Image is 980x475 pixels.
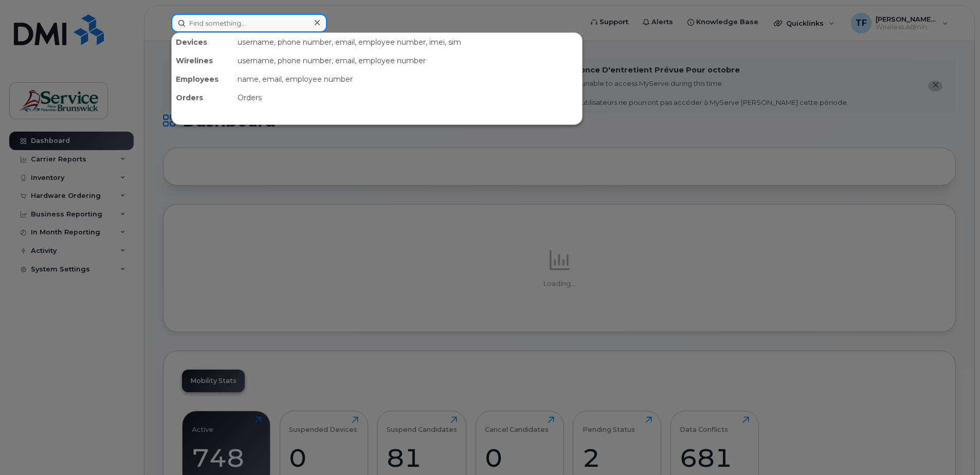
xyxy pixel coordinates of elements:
[233,88,582,107] div: Orders
[172,88,233,107] div: Orders
[233,51,582,70] div: username, phone number, email, employee number
[172,33,233,51] div: Devices
[233,70,582,88] div: name, email, employee number
[233,33,582,51] div: username, phone number, email, employee number, imei, sim
[172,51,233,70] div: Wirelines
[172,70,233,88] div: Employees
